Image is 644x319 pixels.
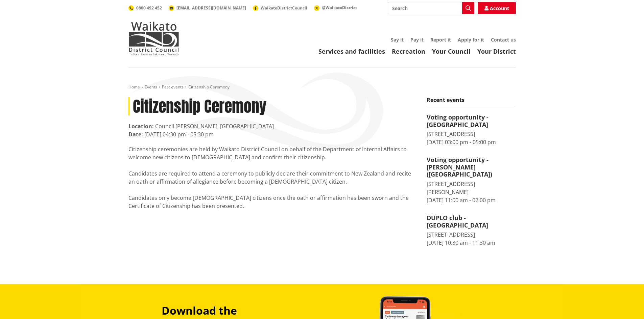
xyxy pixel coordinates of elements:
[427,97,516,107] h5: Recent events
[145,84,157,90] a: Events
[427,114,516,128] h4: Voting opportunity - [GEOGRAPHIC_DATA]
[427,239,495,246] time: [DATE] 10:30 am - 11:30 am
[322,5,357,10] span: @WaikatoDistrict
[128,22,179,55] img: Waikato District Council - Te Kaunihera aa Takiwaa o Waikato
[128,97,416,115] h1: Citizenship Ceremony
[314,5,357,10] a: @WaikatoDistrict
[427,214,516,247] a: DUPLO club - [GEOGRAPHIC_DATA] [STREET_ADDRESS] [DATE] 10:30 am - 11:30 am
[128,84,140,90] a: Home
[478,2,516,14] a: Account
[430,36,451,43] a: Report it
[128,84,516,90] nav: breadcrumb
[188,84,230,90] span: Citizenship Ceremony
[169,5,246,11] a: [EMAIL_ADDRESS][DOMAIN_NAME]
[427,231,516,239] div: [STREET_ADDRESS]
[458,36,484,43] a: Apply for it
[427,156,516,204] a: Voting opportunity - [PERSON_NAME] ([GEOGRAPHIC_DATA]) [STREET_ADDRESS][PERSON_NAME] [DATE] 11:00...
[391,36,404,43] a: Say it
[162,84,184,90] a: Past events
[176,5,246,11] span: [EMAIL_ADDRESS][DOMAIN_NAME]
[128,145,416,210] div: Citizenship ceremonies are held by Waikato District Council on behalf of the Department of Intern...
[427,114,516,146] a: Voting opportunity - [GEOGRAPHIC_DATA] [STREET_ADDRESS] [DATE] 03:00 pm - 05:00 pm
[392,47,425,55] a: Recreation
[136,5,162,11] span: 0800 492 452
[427,180,516,196] div: [STREET_ADDRESS][PERSON_NAME]
[128,5,162,11] a: 0800 492 452
[491,36,516,43] a: Contact us
[613,291,637,315] iframe: Messenger Launcher
[128,123,154,130] strong: Location:
[318,47,385,55] a: Services and facilities
[427,156,516,178] h4: Voting opportunity - [PERSON_NAME] ([GEOGRAPHIC_DATA])
[410,36,424,43] a: Pay it
[388,2,474,14] input: Search input
[477,47,516,55] a: Your District
[144,131,214,138] time: [DATE] 04:30 pm - 05:30 pm
[155,123,274,130] span: Council [PERSON_NAME], [GEOGRAPHIC_DATA]
[427,214,516,229] h4: DUPLO club - [GEOGRAPHIC_DATA]
[253,5,307,11] a: WaikatoDistrictCouncil
[427,138,496,146] time: [DATE] 03:00 pm - 05:00 pm
[128,131,143,138] strong: Date:
[427,196,496,204] time: [DATE] 11:00 am - 02:00 pm
[432,47,471,55] a: Your Council
[261,5,307,11] span: WaikatoDistrictCouncil
[427,130,516,138] div: [STREET_ADDRESS]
